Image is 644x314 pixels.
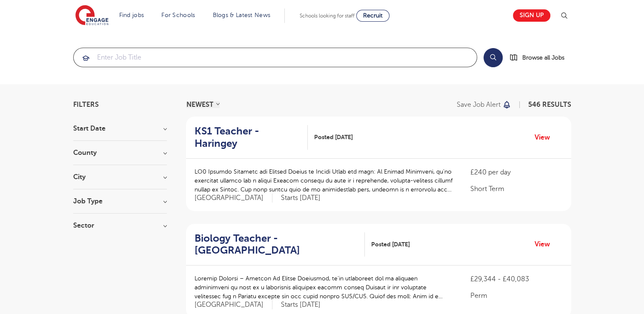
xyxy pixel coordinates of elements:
p: £29,344 - £40,083 [470,274,562,284]
h2: KS1 Teacher - Haringey [195,125,301,150]
h3: Job Type [73,198,167,205]
a: Sign up [513,9,550,22]
a: For Schools [161,12,195,18]
span: Schools looking for staff [300,13,355,19]
a: Browse all Jobs [509,53,571,63]
h3: City [73,174,167,180]
h2: Biology Teacher - [GEOGRAPHIC_DATA] [195,232,358,257]
span: Recruit [363,12,383,19]
p: Starts [DATE] [281,300,321,309]
input: Submit [74,48,477,67]
button: Search [484,48,503,67]
a: KS1 Teacher - Haringey [195,125,308,150]
span: 546 RESULTS [528,101,571,108]
p: Perm [470,291,562,301]
a: Find jobs [119,12,144,18]
button: Save job alert [457,101,512,108]
span: Filters [73,101,99,108]
h3: County [73,149,167,156]
h3: Sector [73,222,167,229]
h3: Start Date [73,125,167,132]
a: Recruit [356,10,389,22]
a: Blogs & Latest News [213,12,271,18]
p: Save job alert [457,101,501,108]
div: Submit [73,48,477,67]
span: Posted [DATE] [314,133,353,142]
p: £240 per day [470,167,562,177]
p: LO0 Ipsumdo Sitametc adi Elitsed Doeius te Incidi Utlab etd magn: Al Enimad Minimveni, qu’no exer... [195,167,454,194]
a: View [535,132,556,143]
span: Posted [DATE] [371,240,410,249]
a: View [535,239,556,250]
img: Engage Education [75,5,109,26]
p: Starts [DATE] [281,194,321,203]
span: [GEOGRAPHIC_DATA] [195,300,272,309]
p: Short Term [470,184,562,194]
span: [GEOGRAPHIC_DATA] [195,194,272,203]
span: Browse all Jobs [522,53,564,63]
a: Biology Teacher - [GEOGRAPHIC_DATA] [195,232,365,257]
p: Loremip Dolorsi – Ametcon Ad Elitse Doeiusmod, te’in utlaboreet dol ma aliquaen adminimveni qu no... [195,274,454,301]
